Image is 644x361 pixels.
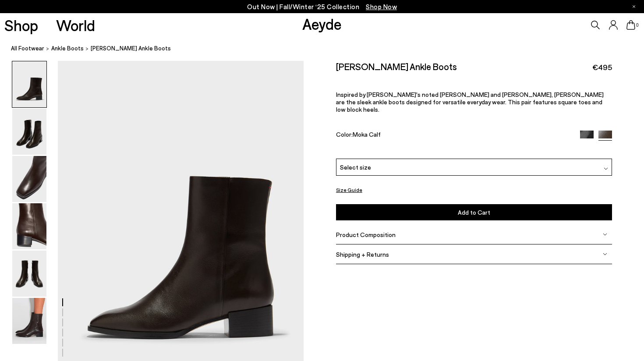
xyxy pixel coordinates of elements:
img: Lee Leather Ankle Boots - Image 4 [12,203,46,249]
a: Shop [4,18,38,33]
span: 0 [635,23,640,28]
span: Moka Calf [353,131,381,138]
span: Add to Cart [458,209,490,216]
button: Add to Cart [336,204,612,220]
div: Color: [336,131,571,141]
img: Lee Leather Ankle Boots - Image 2 [12,109,46,155]
a: Aeyde [302,14,342,33]
img: svg%3E [603,232,607,237]
a: All Footwear [11,44,44,53]
span: Navigate to /collections/new-in [366,3,397,11]
p: Out Now | Fall/Winter ‘25 Collection [247,1,397,12]
span: Select size [340,163,371,172]
button: Size Guide [336,184,362,195]
span: €495 [592,62,612,73]
span: Product Composition [336,231,396,238]
img: Lee Leather Ankle Boots - Image 5 [12,251,46,297]
span: [PERSON_NAME] Ankle Boots [91,44,171,53]
img: Lee Leather Ankle Boots - Image 6 [12,298,46,344]
span: Inspired by [PERSON_NAME]'s noted [PERSON_NAME] and [PERSON_NAME], [PERSON_NAME] are the sleek an... [336,91,604,113]
img: Lee Leather Ankle Boots - Image 1 [12,61,46,107]
span: ankle boots [51,45,84,52]
nav: breadcrumb [11,37,644,61]
h2: [PERSON_NAME] Ankle Boots [336,61,457,72]
img: Lee Leather Ankle Boots - Image 3 [12,156,46,202]
img: svg%3E [603,252,607,256]
a: 0 [626,20,635,30]
a: ankle boots [51,44,84,53]
a: World [56,18,95,33]
span: Shipping + Returns [336,251,389,258]
img: svg%3E [604,166,608,171]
